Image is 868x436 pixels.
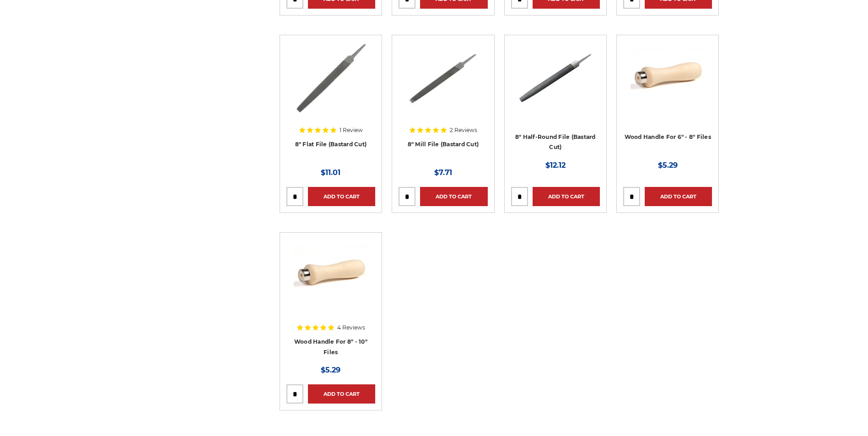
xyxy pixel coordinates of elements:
[625,133,711,140] a: Wood Handle For 6" - 8" Files
[645,187,712,206] a: Add to Cart
[286,239,375,328] a: File Handle
[399,42,487,130] a: 8" Mill File Bastard Cut
[286,42,375,130] a: 8" Flat Bastard File
[308,187,375,206] a: Add to Cart
[545,161,566,170] span: $12.12
[340,128,363,133] span: 1 Review
[308,384,375,404] a: Add to Cart
[519,42,592,115] img: 8" Half round bastard file
[294,42,368,115] img: 8" Flat Bastard File
[434,168,452,177] span: $7.71
[337,325,365,330] span: 4 Reviews
[511,42,600,130] a: 8" Half round bastard file
[658,161,678,170] span: $5.29
[321,366,340,374] span: $5.29
[623,42,712,130] a: File Handle
[408,141,479,148] a: 8" Mill File (Bastard Cut)
[406,42,480,115] img: 8" Mill File Bastard Cut
[631,42,705,115] img: File Handle
[533,187,600,206] a: Add to Cart
[420,187,487,206] a: Add to Cart
[294,338,367,356] a: Wood Handle For 8" - 10" Files
[321,168,340,177] span: $11.01
[450,128,477,133] span: 2 Reviews
[295,141,367,148] a: 8" Flat File (Bastard Cut)
[294,239,368,312] img: File Handle
[515,133,596,151] a: 8" Half-Round File (Bastard Cut)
